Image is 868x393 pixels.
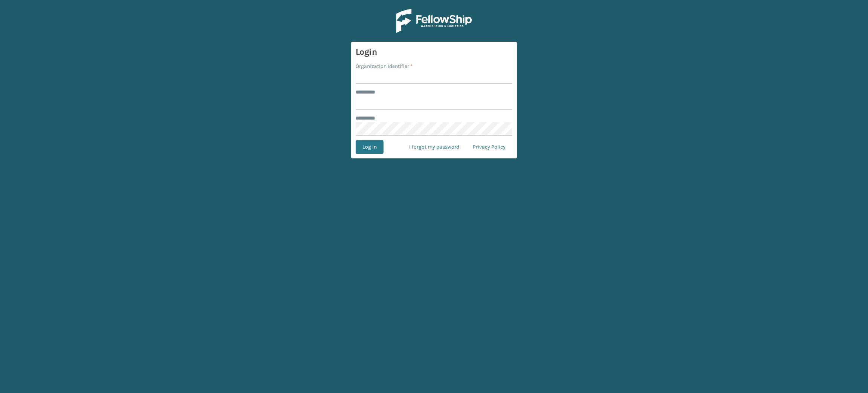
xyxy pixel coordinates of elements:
label: Organization Identifier [356,62,413,70]
a: I forgot my password [402,140,466,154]
h3: Login [356,46,512,58]
button: Log In [356,140,384,154]
img: Logo [396,9,472,33]
a: Privacy Policy [466,140,512,154]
